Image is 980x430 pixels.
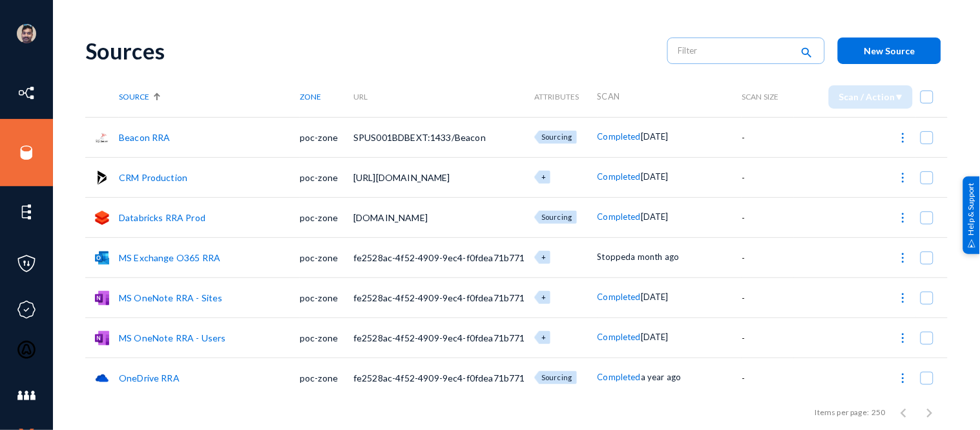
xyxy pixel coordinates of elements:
td: poc-zone [300,197,353,237]
span: [DATE] [641,292,669,302]
img: icon-oauth.svg [17,340,36,360]
td: - [742,197,793,237]
td: poc-zone [300,157,353,197]
img: icon-sources.svg [17,143,36,162]
span: fe2528ac-4f52-4909-9ec4-f0fdea71b771 [353,252,525,263]
td: poc-zone [300,277,353,317]
a: MS OneNote RRA - Users [119,332,226,343]
a: MS Exchange O365 RRA [119,252,220,263]
input: Filter [678,41,792,60]
span: Sourcing [541,133,572,141]
img: sqlserver.png [95,131,109,145]
span: Sourcing [541,213,572,221]
span: a year ago [641,372,682,382]
img: icon-more.svg [897,252,910,264]
a: Beacon RRA [119,132,171,143]
span: [DATE] [641,171,669,182]
span: [DATE] [641,211,669,222]
span: + [541,173,546,181]
span: fe2528ac-4f52-4909-9ec4-f0fdea71b771 [353,332,525,343]
td: - [742,117,793,157]
span: Completed [598,131,641,142]
td: poc-zone [300,237,353,277]
span: Stopped [598,252,631,262]
div: Zone [300,92,353,102]
img: icon-more.svg [897,332,910,345]
button: Previous page [891,399,917,425]
mat-icon: search [799,45,815,62]
div: Source [119,92,300,102]
div: Sources [85,38,654,64]
img: icon-compliance.svg [17,300,36,319]
img: microsoftdynamics365.svg [95,171,109,185]
span: Completed [598,332,641,342]
a: MS OneNote RRA - Sites [119,292,223,303]
td: poc-zone [300,117,353,157]
span: + [541,293,546,301]
div: Help & Support [963,176,980,253]
img: onenote.png [95,331,109,345]
div: Items per page: [815,406,869,418]
span: Scan Size [742,92,778,102]
a: OneDrive RRA [119,372,180,383]
span: Completed [598,211,641,222]
span: fe2528ac-4f52-4909-9ec4-f0fdea71b771 [353,372,525,383]
img: onedrive.png [95,371,109,385]
td: - [742,277,793,317]
span: a month ago [631,252,680,262]
button: New Source [838,38,941,64]
td: poc-zone [300,317,353,358]
img: icon-elements.svg [17,202,36,222]
span: SPUS001BDBEXT:1433/Beacon [353,132,486,143]
img: o365mail.svg [95,251,109,265]
td: - [742,317,793,358]
span: + [541,253,546,261]
img: onenote.png [95,291,109,305]
div: 250 [872,406,886,418]
span: Source [119,92,149,102]
img: icon-more.svg [897,292,910,305]
span: [DOMAIN_NAME] [353,212,428,223]
span: Completed [598,171,641,182]
img: icon-more.svg [897,171,910,184]
span: [DATE] [641,332,669,342]
span: fe2528ac-4f52-4909-9ec4-f0fdea71b771 [353,292,525,303]
span: + [541,333,546,341]
img: ACg8ocK1ZkZ6gbMmCU1AeqPIsBvrTWeY1xNXvgxNjkUXxjcqAiPEIvU=s96-c [17,24,36,43]
span: Sourcing [541,373,572,382]
span: [DATE] [641,131,669,142]
img: icon-more.svg [897,211,910,224]
span: Completed [598,292,641,302]
img: databricksfs.png [95,211,109,225]
td: - [742,157,793,197]
span: New Source [864,45,915,56]
img: icon-more.svg [897,131,910,144]
span: Zone [300,92,321,102]
span: [URL][DOMAIN_NAME] [353,172,450,183]
img: help_support.svg [968,239,976,248]
button: Next page [917,399,943,425]
td: - [742,237,793,277]
td: - [742,358,793,398]
img: icon-members.svg [17,386,36,405]
img: icon-policies.svg [17,254,36,274]
span: Completed [598,372,641,382]
a: CRM Production [119,172,187,183]
span: Scan [598,91,620,102]
a: Databricks RRA Prod [119,212,205,223]
span: Attributes [534,92,579,102]
td: poc-zone [300,358,353,398]
span: URL [353,92,368,102]
img: icon-inventory.svg [17,83,36,103]
img: icon-more.svg [897,372,910,385]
